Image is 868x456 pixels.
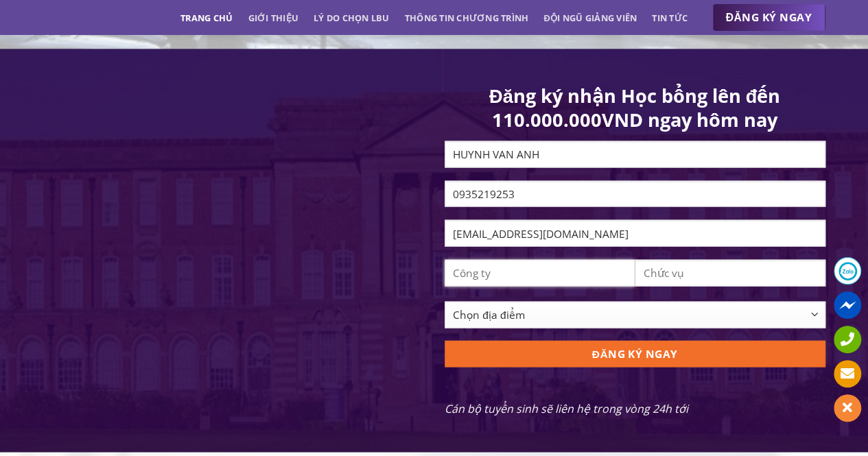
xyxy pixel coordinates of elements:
a: ĐĂNG KÝ NGAY [712,4,825,32]
input: Công ty [445,260,635,287]
a: Giới thiệu [248,5,298,30]
input: Chức vụ [635,260,825,287]
a: Đội ngũ giảng viên [543,5,637,30]
iframe: Thạc sĩ Quản trị kinh doanh Quốc tế - Leeds Beckett MBA từ ĐH FPT & ĐH Leeds Beckett (UK) [43,143,424,372]
a: Trang chủ [180,5,233,30]
input: ĐĂNG KÝ NGAY [445,341,825,368]
a: Tin tức [652,5,688,30]
h1: Đăng ký nhận Học bổng lên đến 110.000.000VND ngay hôm nay [445,84,825,132]
a: Lý do chọn LBU [314,5,390,30]
a: Thông tin chương trình [405,5,529,30]
form: Contact form [445,84,825,418]
input: Họ và tên [445,141,825,168]
input: Số điện thoại [445,181,825,208]
em: Cán bộ tuyển sinh sẽ liên hệ trong vòng 24h tới [445,401,688,416]
input: Email [445,220,825,247]
span: ĐĂNG KÝ NGAY [726,9,812,26]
